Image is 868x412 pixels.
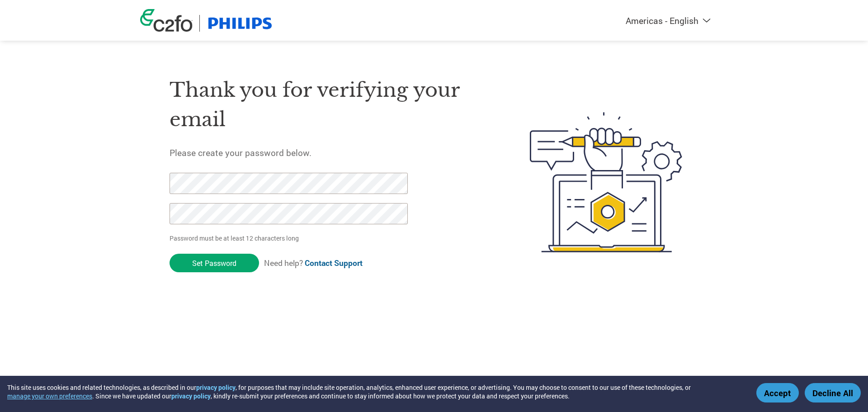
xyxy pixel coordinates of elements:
h1: Thank you for verifying your email [170,76,487,134]
button: manage your own preferences [7,392,92,400]
a: privacy policy [196,383,236,392]
h5: Please create your password below. [170,147,487,158]
input: Set Password [170,254,259,272]
p: Password must be at least 12 characters long [170,233,411,243]
a: privacy policy [171,392,211,400]
img: create-password [514,62,699,302]
button: Decline All [805,383,861,403]
img: c2fo logo [140,9,193,32]
img: Philips [207,15,274,32]
button: Accept [756,383,799,403]
a: Contact Support [305,258,363,268]
span: Need help? [264,258,363,268]
div: This site uses cookies and related technologies, as described in our , for purposes that may incl... [7,383,743,400]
